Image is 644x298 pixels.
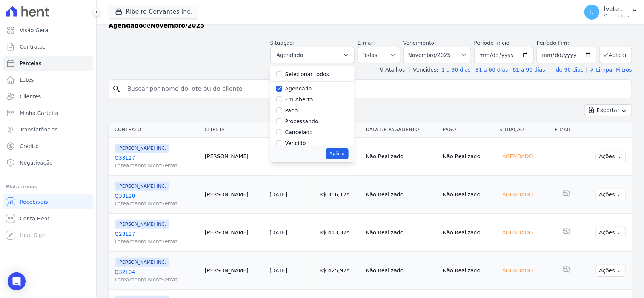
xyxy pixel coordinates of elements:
a: Recebíveis [3,194,93,209]
label: Pago [285,107,298,113]
label: ↯ Atalhos [379,67,405,73]
strong: Novembro/2025 [151,22,204,29]
button: Ações [596,265,626,277]
td: [PERSON_NAME] [202,138,266,176]
div: Agendado [500,151,536,162]
label: Vencimento: [403,40,436,46]
a: Minha Carteira [3,105,93,121]
input: Buscar por nome do lote ou do cliente [123,81,629,96]
span: Visão Geral [20,26,50,34]
span: Crédito [20,142,39,150]
span: Contratos [20,43,45,50]
th: Pago [440,122,496,138]
p: Ivete . [604,5,629,13]
td: Não Realizado [440,252,496,290]
a: Q32L04Loteamento MontSerrat [115,268,199,283]
button: Ações [596,227,626,238]
td: R$ 443,37 [317,214,363,252]
a: [DATE] [269,229,287,235]
strong: Agendado [109,22,143,29]
th: Cliente [202,122,266,138]
a: Q33L20Loteamento MontSerrat [115,192,199,207]
a: Parcelas [3,56,93,71]
td: Não Realizado [440,214,496,252]
a: Negativação [3,155,93,170]
th: Data de Pagamento [363,122,440,138]
td: Não Realizado [363,176,440,214]
td: Não Realizado [363,138,440,176]
p: de [109,21,204,30]
p: Ver opções [604,13,629,19]
a: [DATE] [269,153,287,159]
span: I. [590,9,594,15]
a: Conta Hent [3,211,93,226]
span: Parcelas [20,60,41,67]
td: Não Realizado [440,138,496,176]
td: [PERSON_NAME] [202,176,266,214]
th: E-mail [552,122,581,138]
span: Minha Carteira [20,109,58,117]
label: Agendado [285,86,312,92]
a: 61 a 90 dias [513,67,545,73]
span: [PERSON_NAME] INC. [115,258,169,267]
label: Período Fim: [537,39,596,47]
label: E-mail: [358,40,376,46]
div: Agendado [500,227,536,238]
td: Não Realizado [440,176,496,214]
label: Situação: [270,40,295,46]
th: Situação [496,122,552,138]
a: Clientes [3,89,93,104]
a: ✗ Limpar Filtros [587,67,632,73]
label: Vencidos: [410,67,438,73]
a: Transferências [3,122,93,137]
span: Lotes [20,76,34,84]
span: Clientes [20,93,41,100]
a: 31 a 60 dias [475,67,508,73]
a: 1 a 30 dias [442,67,471,73]
button: Ribeiro Cervantes Inc. [109,5,198,19]
button: Exportar [584,104,632,116]
span: Loteamento MontSerrat [115,276,199,283]
label: Cancelado [285,129,313,135]
span: Negativação [20,159,53,167]
td: Não Realizado [363,214,440,252]
td: R$ 356,17 [317,176,363,214]
a: + de 90 dias [550,67,584,73]
button: I. Ivete . Ver opções [578,2,644,23]
span: Conta Hent [20,215,49,222]
label: Selecionar todos [285,71,329,77]
th: Vencimento [266,122,317,138]
div: Plataformas [6,182,90,191]
button: Aplicar [326,148,348,159]
div: Agendado [500,265,536,276]
a: Crédito [3,139,93,154]
span: Transferências [20,126,58,133]
span: [PERSON_NAME] INC. [115,182,169,191]
td: [PERSON_NAME] [202,252,266,290]
span: Agendado [277,50,303,60]
label: Período Inicío: [474,40,511,46]
label: Processando [285,118,318,124]
span: Loteamento MontSerrat [115,200,199,207]
a: [DATE] [269,267,287,274]
td: [PERSON_NAME] [202,214,266,252]
span: Loteamento MontSerrat [115,238,199,245]
span: Recebíveis [20,198,48,206]
div: Open Intercom Messenger [8,272,26,290]
a: Contratos [3,39,93,54]
i: search [112,84,121,93]
td: Não Realizado [363,252,440,290]
div: Agendado [500,189,536,200]
td: R$ 425,97 [317,252,363,290]
button: Ações [596,189,626,200]
a: Visão Geral [3,23,93,38]
a: Lotes [3,72,93,87]
a: Q33L27Loteamento MontSerrat [115,154,199,169]
label: Vencido [285,140,306,146]
th: Contrato [109,122,202,138]
button: Aplicar [599,47,632,63]
span: [PERSON_NAME] INC. [115,144,169,153]
a: Q28L27Loteamento MontSerrat [115,230,199,245]
a: [DATE] [269,191,287,197]
button: Agendado [270,47,355,63]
